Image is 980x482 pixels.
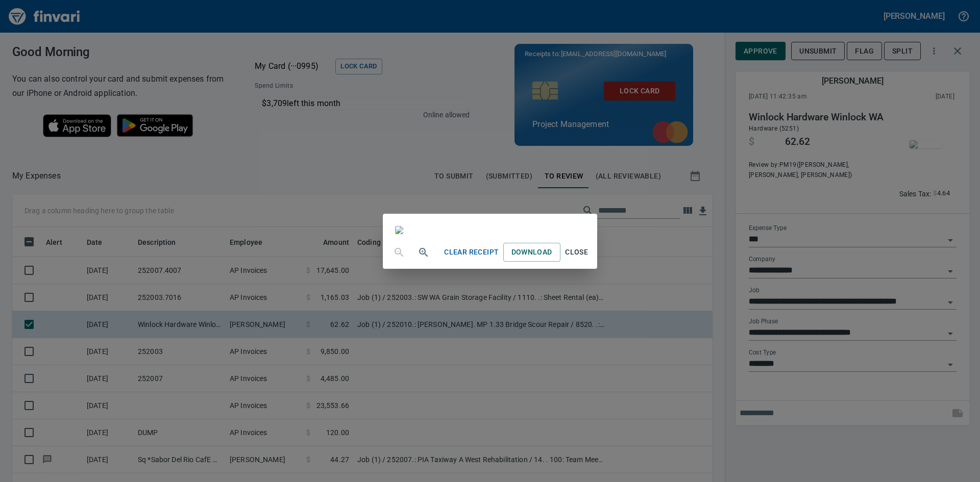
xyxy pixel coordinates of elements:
[560,243,593,262] button: Close
[503,243,560,262] a: Download
[511,246,552,259] span: Download
[444,246,499,259] span: Clear Receipt
[565,246,589,259] span: Close
[440,243,503,262] button: Clear Receipt
[395,226,403,234] img: receipts%2Ftapani%2F2025-08-22%2FRFcrvb3jxRbe16tZQqPIhUcunxI2__elmMpako7haUcA2mmMlI.jpg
